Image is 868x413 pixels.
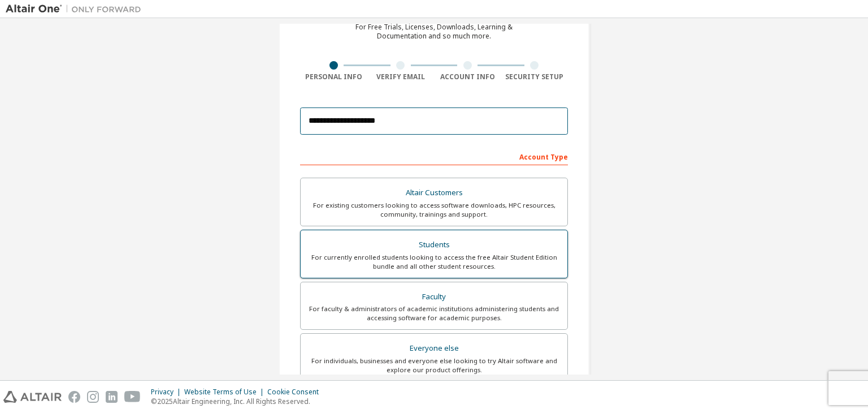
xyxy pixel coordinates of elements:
div: Privacy [151,388,184,397]
div: Everyone else [307,341,561,356]
div: For faculty & administrators of academic institutions administering students and accessing softwa... [307,304,561,322]
div: Account Info [434,72,501,81]
img: youtube.svg [124,391,141,403]
img: Altair One [6,3,147,15]
div: Verify Email [367,72,435,81]
img: altair_logo.svg [3,391,62,403]
div: Website Terms of Use [184,388,267,397]
div: Cookie Consent [267,388,325,397]
div: Altair Customers [307,185,561,201]
img: facebook.svg [68,391,80,403]
div: Security Setup [501,72,568,81]
div: Personal Info [300,72,367,81]
div: Students [307,237,561,253]
div: For currently enrolled students looking to access the free Altair Student Edition bundle and all ... [307,253,561,271]
p: © 2025 Altair Engineering, Inc. All Rights Reserved. [151,397,325,406]
img: linkedin.svg [106,391,118,403]
div: Faculty [307,289,561,305]
div: For Free Trials, Licenses, Downloads, Learning & Documentation and so much more. [355,23,513,41]
img: instagram.svg [87,391,99,403]
div: For individuals, businesses and everyone else looking to try Altair software and explore our prod... [307,356,561,375]
div: For existing customers looking to access software downloads, HPC resources, community, trainings ... [307,201,561,219]
div: Account Type [300,147,568,165]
